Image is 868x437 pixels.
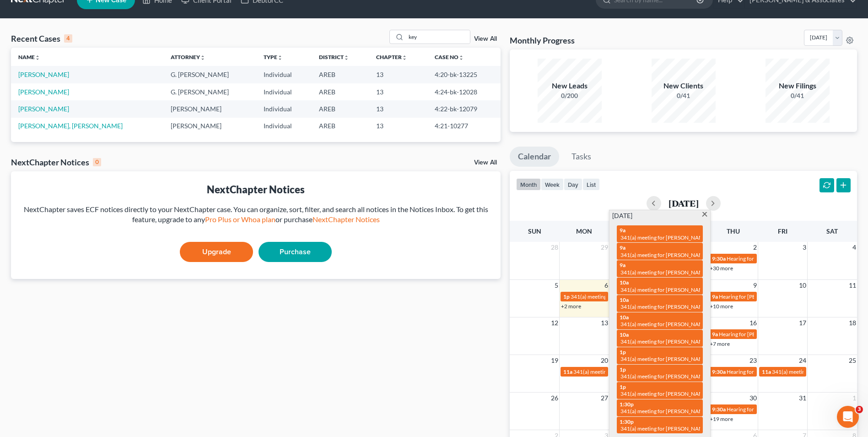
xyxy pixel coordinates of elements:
span: 4 [852,242,857,253]
span: 3 [856,406,863,413]
span: 9a [620,244,625,251]
a: +30 more [710,265,733,272]
span: 25 [848,355,857,366]
span: 341(a) meeting for [PERSON_NAME] [PERSON_NAME] [620,321,753,328]
span: Hearing for [PERSON_NAME] [727,368,798,375]
h2: [DATE] [669,198,699,208]
div: New Clients [652,81,716,91]
span: 11a [762,368,771,375]
a: Purchase [259,242,332,262]
a: Pro Plus or Whoa plan [205,215,275,224]
span: Sun [528,227,541,235]
a: View All [474,159,497,166]
span: 30 [749,393,758,404]
div: 0/200 [538,91,602,100]
span: 16 [749,317,758,328]
span: 11 [848,280,857,291]
a: Typeunfold_more [264,54,283,60]
span: 1p [620,349,626,355]
span: 2 [752,242,758,253]
i: unfold_more [402,55,407,60]
td: Individual [256,83,311,100]
td: AREB [312,83,369,100]
h3: Monthly Progress [510,35,575,46]
span: 10 [798,280,807,291]
a: Tasks [563,147,599,167]
span: 27 [600,393,609,404]
td: AREB [312,118,369,135]
span: 341(a) meeting for [PERSON_NAME] [620,425,709,432]
span: 13 [600,317,609,328]
td: Individual [256,66,311,83]
span: 1:30p [620,401,634,408]
span: 31 [798,393,807,404]
td: G. [PERSON_NAME] [163,83,257,100]
td: G. [PERSON_NAME] [163,66,257,83]
button: month [516,178,541,191]
span: 19 [550,355,559,366]
td: 13 [369,118,427,135]
span: 341(a) meeting for [PERSON_NAME] [620,355,709,362]
span: 10a [620,331,629,338]
span: 1:30p [620,418,634,425]
td: 13 [369,83,427,100]
span: 341(a) meeting for [PERSON_NAME] [620,373,709,380]
div: NextChapter saves ECF notices directly to your NextChapter case. You can organize, sort, filter, ... [18,204,493,225]
div: New Filings [766,81,830,91]
span: 341(a) meeting for [PERSON_NAME] [PERSON_NAME] [620,338,753,345]
button: day [564,178,582,191]
i: unfold_more [277,55,283,60]
button: list [582,178,600,191]
span: 341(a) meeting for [PERSON_NAME] [620,286,709,293]
span: 341(a) meeting for [PERSON_NAME] [772,368,860,375]
a: Chapterunfold_more [376,54,407,60]
a: Districtunfold_more [319,54,349,60]
a: [PERSON_NAME], [PERSON_NAME] [18,122,123,130]
div: Recent Cases [11,33,72,44]
span: 341(a) meeting for [PERSON_NAME] and [PERSON_NAME] [620,234,763,241]
span: 1p [563,293,570,300]
div: 0/41 [766,91,830,100]
td: [PERSON_NAME] [163,100,257,117]
div: New Leads [538,81,602,91]
span: 5 [554,280,559,291]
span: 9:30a [712,255,726,262]
button: week [541,178,564,191]
a: Upgrade [180,242,253,262]
span: [DATE] [612,211,632,220]
td: Individual [256,118,311,135]
span: 1p [620,366,626,373]
a: NextChapter Notices [313,215,380,224]
a: [PERSON_NAME] [18,71,69,78]
span: 9a [620,262,625,268]
span: 29 [600,242,609,253]
iframe: Intercom live chat [837,406,859,428]
a: View All [474,36,497,42]
span: Mon [576,227,592,235]
span: 10a [620,279,629,286]
span: 9a [712,331,718,338]
span: 1p [620,383,626,390]
span: 17 [798,317,807,328]
span: 12 [550,317,559,328]
span: 9a [620,227,625,234]
span: 24 [798,355,807,366]
a: +7 more [710,340,730,347]
a: +10 more [710,303,733,310]
td: 4:21-10277 [427,118,501,135]
td: AREB [312,100,369,117]
div: NextChapter Notices [11,157,101,168]
span: Sat [826,227,838,235]
span: 9:30a [712,368,726,375]
i: unfold_more [344,55,349,60]
span: 28 [550,242,559,253]
span: 9a [712,293,718,300]
td: [PERSON_NAME] [163,118,257,135]
span: 341(a) meeting for [PERSON_NAME] [620,390,709,397]
span: 1 [852,393,857,404]
div: NextChapter Notices [18,182,493,197]
td: Individual [256,100,311,117]
span: 23 [749,355,758,366]
a: Nameunfold_more [18,54,40,60]
td: AREB [312,66,369,83]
